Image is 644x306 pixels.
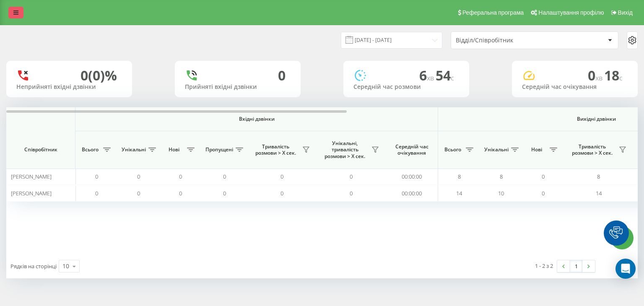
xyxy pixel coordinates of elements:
[615,259,636,279] div: Open Intercom Messenger
[568,143,616,156] span: Тривалість розмови > Х сек.
[542,189,545,197] span: 0
[500,173,503,180] span: 8
[350,173,353,180] span: 0
[386,169,438,185] td: 00:00:00
[10,262,57,270] span: Рядків на сторінці
[13,146,68,153] span: Співробітник
[80,146,101,153] span: Всього
[122,146,146,153] span: Унікальні
[392,143,431,156] span: Середній час очікування
[427,73,436,83] span: хв
[350,189,353,197] span: 0
[538,9,604,16] span: Налаштування профілю
[252,143,300,156] span: Тривалість розмови > Х сек.
[597,173,600,180] span: 8
[570,260,582,272] a: 1
[595,73,604,83] span: хв
[456,37,556,44] div: Відділ/Співробітник
[462,9,524,16] span: Реферальна програма
[62,262,69,270] div: 10
[164,146,184,153] span: Нові
[419,66,436,84] span: 6
[436,66,454,84] span: 54
[95,189,98,197] span: 0
[205,146,233,153] span: Пропущені
[11,189,52,197] span: [PERSON_NAME]
[223,173,226,180] span: 0
[185,83,291,91] div: Прийняті вхідні дзвінки
[137,173,140,180] span: 0
[588,66,604,84] span: 0
[442,146,463,153] span: Всього
[11,173,52,180] span: [PERSON_NAME]
[280,173,283,180] span: 0
[80,67,117,83] div: 0 (0)%
[95,173,98,180] span: 0
[353,83,459,91] div: Середній час розмови
[280,189,283,197] span: 0
[484,146,509,153] span: Унікальні
[386,185,438,201] td: 00:00:00
[137,189,140,197] span: 0
[535,262,553,270] div: 1 - 2 з 2
[526,146,547,153] span: Нові
[321,140,369,160] span: Унікальні, тривалість розмови > Х сек.
[522,83,628,91] div: Середній час очікування
[223,189,226,197] span: 0
[16,83,122,91] div: Неприйняті вхідні дзвінки
[97,116,416,122] span: Вхідні дзвінки
[619,73,623,83] span: c
[451,73,454,83] span: c
[456,189,462,197] span: 14
[618,9,633,16] span: Вихід
[179,173,182,180] span: 0
[179,189,182,197] span: 0
[498,189,504,197] span: 10
[278,67,286,83] div: 0
[604,66,623,84] span: 18
[542,173,545,180] span: 0
[458,173,461,180] span: 8
[596,189,602,197] span: 14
